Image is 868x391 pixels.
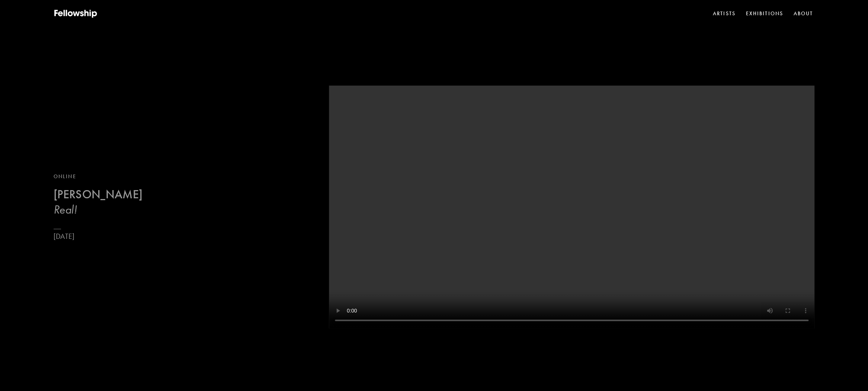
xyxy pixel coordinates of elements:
b: [PERSON_NAME] [54,187,142,202]
div: Online [54,173,142,181]
a: Online[PERSON_NAME]Real![DATE] [54,173,142,241]
a: Exhibitions [744,8,784,19]
a: Artists [711,8,737,19]
p: [DATE] [54,232,142,241]
a: About [792,8,815,19]
h3: Real! [54,202,142,217]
